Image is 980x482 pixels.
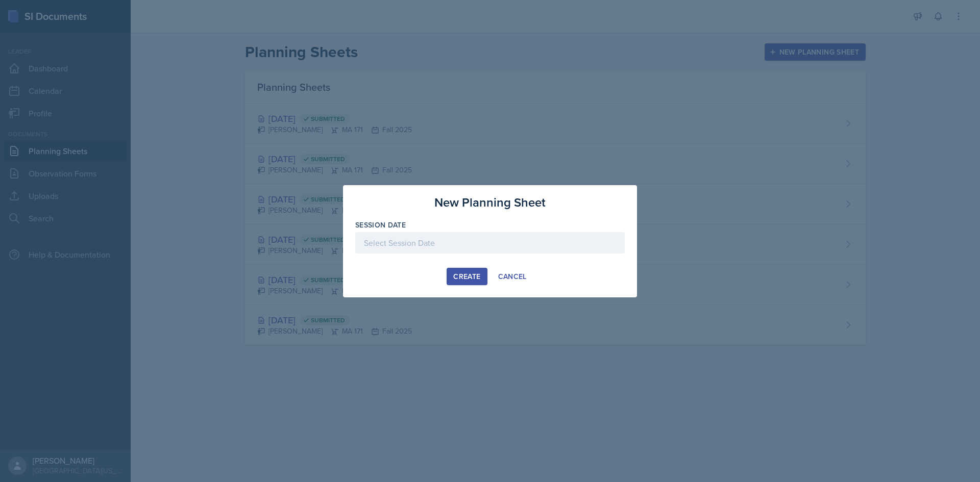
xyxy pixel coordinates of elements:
button: Create [447,268,487,285]
div: Create [453,272,480,281]
button: Cancel [492,268,533,285]
label: Session Date [355,220,406,230]
h3: New Planning Sheet [434,193,546,212]
div: Cancel [498,272,527,281]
